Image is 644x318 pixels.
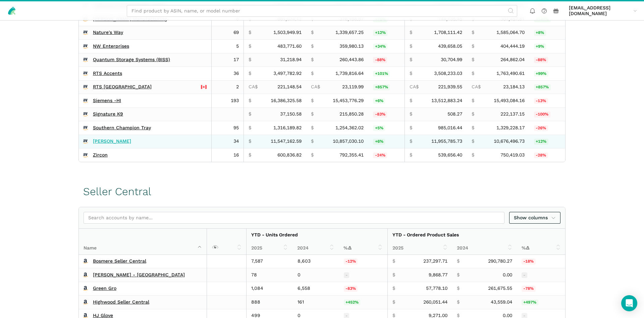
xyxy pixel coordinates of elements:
span: -83% [373,111,387,118]
span: 15,453,776.29 [333,98,364,104]
td: 16 [212,148,244,162]
span: -78% [522,286,536,292]
span: $ [392,285,395,291]
th: 2025: activate to sort column ascending [387,241,452,255]
span: $ [410,43,412,49]
span: 15,493,084.16 [494,98,525,104]
td: 0 [293,268,339,282]
span: 290,780.27 [488,258,512,264]
span: $ [311,71,314,77]
span: 1,503,949.91 [273,30,302,36]
td: - [339,268,388,282]
th: : activate to sort column ascending [207,229,247,255]
span: 31,218.94 [280,57,302,63]
span: - [344,272,350,278]
span: $ [311,111,314,117]
span: -13% [534,98,548,104]
span: -88% [534,57,548,63]
a: Highwood Seller Central [93,299,149,305]
span: $ [311,138,314,144]
span: $ [472,71,474,77]
span: $ [410,71,412,77]
td: 7.76% [529,26,565,40]
span: $ [249,138,251,144]
span: 23,184.13 [503,84,525,90]
a: Nature's Way [93,30,123,36]
span: -88% [373,57,387,63]
span: -100% [534,111,550,118]
td: 6,558 [293,282,339,296]
span: 985,016.44 [438,125,462,131]
img: 243-canada-6dcbff6b5ddfbc3d576af9e026b5d206327223395eaa30c1e22b34077c083801.svg [201,84,207,90]
span: -26% [534,125,548,131]
a: [PERSON_NAME] - [GEOGRAPHIC_DATA] [93,272,185,278]
td: 451.55% [339,296,388,309]
td: 36 [212,67,244,81]
span: $ [249,43,251,49]
td: 78 [247,268,293,282]
span: +5% [373,125,385,131]
td: 161 [293,296,339,309]
span: 222,137.15 [500,111,525,117]
span: 508.27 [447,111,462,117]
span: $ [410,152,412,158]
span: $ [472,43,474,49]
span: 23,119.99 [342,84,364,90]
td: -88.01% [368,53,405,67]
span: - [522,272,527,278]
a: NW Enterprises [93,43,129,49]
td: - [517,268,565,282]
span: 221,148.54 [277,84,302,90]
span: 16,386,325.58 [271,98,302,104]
span: $ [472,57,474,63]
td: 1,084 [247,282,293,296]
th: 2025: activate to sort column ascending [247,241,293,255]
span: CA$ [249,84,258,90]
span: 539,656.40 [438,152,462,158]
span: $ [311,152,314,158]
a: RTS [GEOGRAPHIC_DATA] [93,84,152,90]
td: 98.94% [529,67,565,81]
span: 37,150.58 [280,111,302,117]
span: $ [472,111,474,117]
td: 17 [212,53,244,67]
strong: YTD - Ordered Product Sales [392,232,459,237]
span: 750,419.03 [500,152,525,158]
div: Open Intercom Messenger [621,295,637,311]
span: -28% [534,152,548,158]
span: $ [311,43,314,49]
span: 1,739,816.64 [335,71,364,77]
a: [EMAIL_ADDRESS][DOMAIN_NAME] [567,4,639,18]
td: -83.47% [339,282,388,296]
span: 237,297.71 [423,258,447,264]
td: 8,603 [293,255,339,268]
td: 857.29% [529,80,565,94]
input: Find product by ASIN, name, or model number [127,5,517,17]
td: 2 [212,80,244,94]
span: 10,676,496.73 [494,138,525,144]
span: 1,254,362.02 [335,125,364,131]
span: $ [249,125,251,131]
td: 5 [212,40,244,53]
span: $ [410,111,412,117]
td: 8.71% [529,40,565,53]
span: CA$ [472,84,481,90]
td: 12.26% [368,26,405,40]
span: 3,497,782.92 [273,71,302,77]
span: $ [249,111,251,117]
td: 11.98% [529,135,565,148]
span: $ [311,57,314,63]
a: Southern Champion Tray [93,125,151,131]
td: 4.93% [368,121,405,135]
td: 856.53% [368,80,405,94]
a: Green Gro [93,285,116,291]
span: $ [472,98,474,104]
span: 3,508,233.03 [434,71,462,77]
a: Zircon [93,152,108,158]
span: $ [392,258,395,264]
span: 221,939.55 [438,84,462,90]
h1: Seller Central [83,186,151,197]
span: 359,980.13 [339,43,364,49]
strong: YTD - Units Ordered [251,232,298,237]
span: $ [472,125,474,131]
